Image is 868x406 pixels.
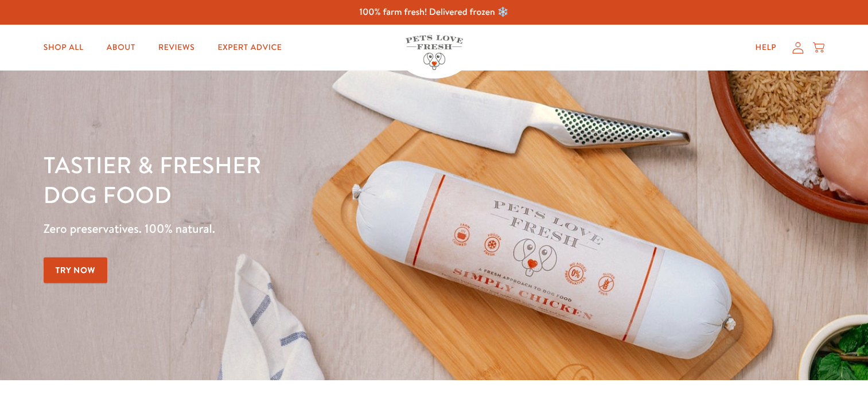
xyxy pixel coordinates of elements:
a: Shop All [34,36,93,59]
p: Zero preservatives. 100% natural. [44,218,565,239]
a: About [98,36,145,59]
a: Try Now [44,257,108,283]
a: Expert Advice [208,36,291,59]
img: Pets Love Fresh [406,35,463,70]
h1: Tastier & fresher dog food [44,150,565,209]
a: Reviews [149,36,204,59]
a: Help [746,36,786,59]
